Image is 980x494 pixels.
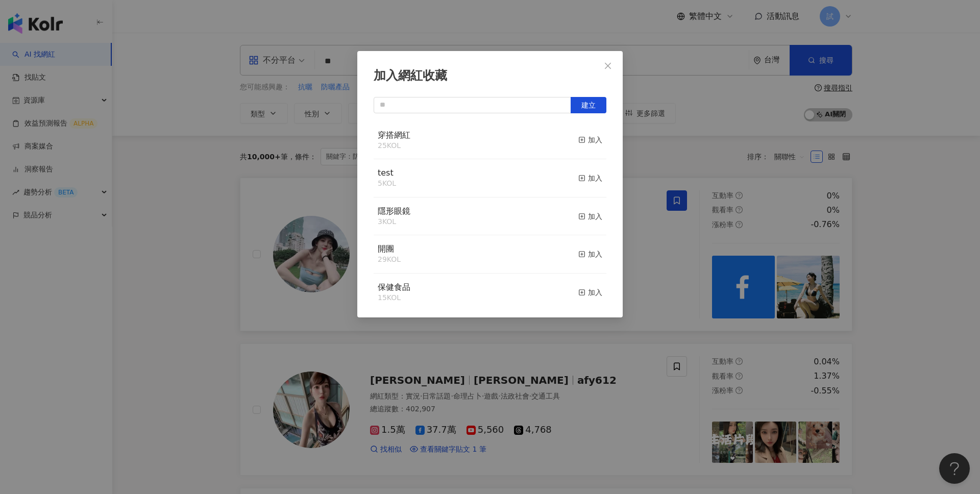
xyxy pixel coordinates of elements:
[578,287,602,298] div: 加入
[598,56,618,76] button: Close
[378,217,410,227] div: 3 KOL
[378,206,410,216] span: 隱形眼鏡
[578,130,602,151] button: 加入
[378,282,410,292] span: 保健食品
[571,97,606,113] button: 建立
[378,283,410,291] a: 保健食品
[378,168,394,178] span: test
[240,178,852,331] a: KOL Avatar陳咖喀（Kaka）jumi_kaka網紅類型：台灣旅遊·手機遊戲·藝術與娛樂·飲料·日常話題·美食·寵物·旅遊總追蹤數：1,768,77817.4萬156萬3.5萬找相似查看...
[378,244,394,254] span: 開團
[374,67,606,85] div: 加入網紅收藏
[378,130,410,140] span: 穿搭網紅
[378,207,410,215] a: 隱形眼鏡
[378,245,394,253] a: 開團
[578,249,602,260] div: 加入
[604,62,612,70] span: close
[378,255,401,265] div: 29 KOL
[578,206,602,227] button: 加入
[378,293,410,303] div: 15 KOL
[378,179,396,189] div: 5 KOL
[578,172,602,184] div: 加入
[378,141,410,151] div: 25 KOL
[581,101,596,109] span: 建立
[578,134,602,145] div: 加入
[378,169,394,177] a: test
[578,167,602,189] button: 加入
[578,243,602,265] button: 加入
[378,131,410,139] a: 穿搭網紅
[578,211,602,222] div: 加入
[578,282,602,303] button: 加入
